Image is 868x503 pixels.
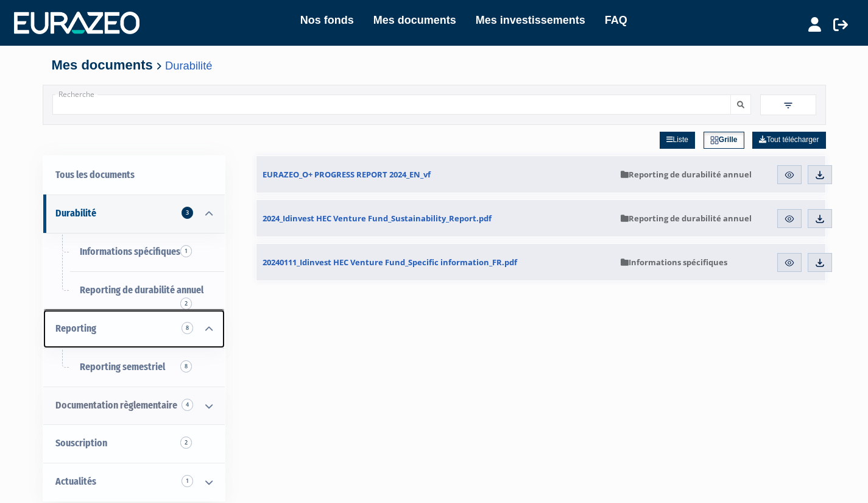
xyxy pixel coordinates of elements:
[660,132,695,149] a: Liste
[182,475,193,487] span: 1
[80,246,180,257] span: Informations spécifiques
[52,95,731,115] input: Recherche
[783,100,794,111] img: filter.svg
[55,207,96,219] span: Durabilité
[80,361,165,373] span: Reporting semestriel
[182,322,193,334] span: 8
[263,213,492,224] span: 2024_Idinvest HEC Venture Fund_Sustainability_Report.pdf
[180,437,192,449] span: 2
[165,59,212,72] a: Durabilité
[784,213,795,224] img: eye.svg
[180,245,192,257] span: 1
[182,207,193,219] span: 3
[43,310,225,348] a: Reporting 8
[182,399,193,411] span: 4
[43,271,225,310] a: Reporting de durabilité annuel2
[784,257,795,268] img: eye.svg
[43,424,225,463] a: Souscription2
[621,169,752,180] span: Reporting de durabilité annuel
[43,233,225,271] a: Informations spécifiques1
[180,298,192,310] span: 2
[55,323,96,334] span: Reporting
[814,213,825,224] img: download.svg
[43,348,225,387] a: Reporting semestriel8
[55,399,177,411] span: Documentation règlementaire
[43,387,225,425] a: Documentation règlementaire 4
[300,12,354,29] a: Nos fonds
[476,12,585,29] a: Mes investissements
[710,136,719,144] img: grid.svg
[80,284,203,296] span: Reporting de durabilité annuel
[263,169,431,180] span: EURAZEO_O+ PROGRESS REPORT 2024_EN_vf
[256,156,615,193] a: EURAZEO_O+ PROGRESS REPORT 2024_EN_vf
[621,213,752,224] span: Reporting de durabilité annuel
[263,257,517,268] span: 20240111_Idinvest HEC Venture Fund_Specific information_FR.pdf
[814,169,825,180] img: download.svg
[704,132,744,149] a: Grille
[52,58,817,73] h4: Mes documents
[43,156,225,194] a: Tous les documents
[43,194,225,233] a: Durabilité 3
[814,257,825,268] img: download.svg
[43,463,225,501] a: Actualités 1
[55,476,96,487] span: Actualités
[605,12,627,29] a: FAQ
[14,12,139,34] img: 1732889491-logotype_eurazeo_blanc_rvb.png
[752,132,825,149] a: Tout télécharger
[256,200,615,237] a: 2024_Idinvest HEC Venture Fund_Sustainability_Report.pdf
[55,437,107,449] span: Souscription
[621,257,727,268] span: Informations spécifiques
[784,169,795,180] img: eye.svg
[373,12,456,29] a: Mes documents
[256,244,615,280] a: 20240111_Idinvest HEC Venture Fund_Specific information_FR.pdf
[180,360,192,373] span: 8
